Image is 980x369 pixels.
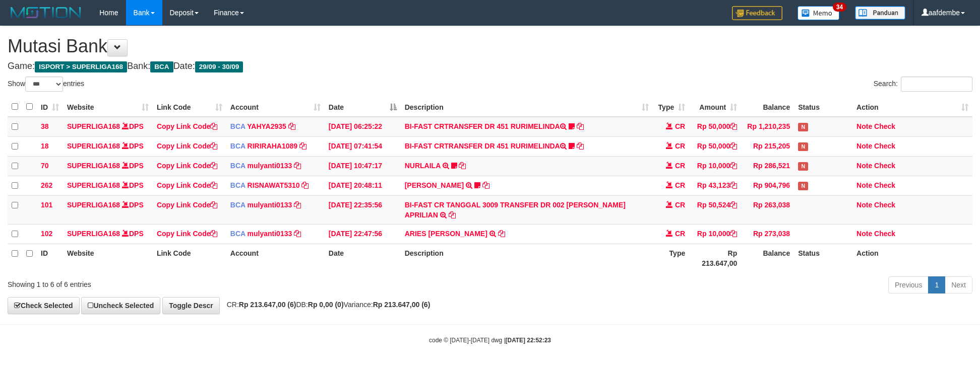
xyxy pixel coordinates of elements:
[25,77,63,92] select: Showentries
[195,61,243,72] span: 29/09 - 30/09
[405,230,487,238] a: ARIES [PERSON_NAME]
[41,201,52,209] span: 101
[8,275,401,289] div: Showing 1 to 6 of 6 entries
[294,201,301,209] a: Copy mulyanti0133 to clipboard
[325,224,401,244] td: [DATE] 22:47:56
[689,195,741,224] td: Rp 50,524
[226,97,325,117] th: Account: activate to sort column ascending
[230,181,246,189] span: BCA
[459,162,466,170] a: Copy NURLAILA to clipboard
[150,61,173,72] span: BCA
[449,211,456,219] a: Copy BI-FAST CR TANGGAL 3009 TRANSFER DR 002 NIZAR APRILIAN to clipboard
[325,117,401,137] td: [DATE] 06:25:22
[741,224,794,244] td: Rp 273,038
[689,117,741,137] td: Rp 50,000
[675,181,685,189] span: CR
[741,117,794,137] td: Rp 1,210,235
[741,195,794,224] td: Rp 263,038
[8,36,972,56] h1: Mutasi Bank
[856,142,872,150] a: Note
[874,77,972,92] label: Search:
[675,122,685,130] span: CR
[230,142,246,150] span: BCA
[730,122,737,130] a: Copy Rp 50,000 to clipboard
[653,97,689,117] th: Type: activate to sort column ascending
[294,162,301,170] a: Copy mulyanti0133 to clipboard
[798,6,840,20] img: Button%20Memo.svg
[401,244,653,272] th: Description
[429,337,551,344] small: code © [DATE]-[DATE] dwg |
[63,97,153,117] th: Website: activate to sort column ascending
[81,297,160,314] a: Uncheck Selected
[945,276,972,293] a: Next
[63,176,153,195] td: DPS
[741,136,794,156] td: Rp 215,205
[8,77,84,92] label: Show entries
[730,201,737,209] a: Copy Rp 50,524 to clipboard
[798,123,808,131] span: Has Note
[833,3,846,12] span: 34
[498,230,505,238] a: Copy ARIES FIRMAN to clipboard
[689,224,741,244] td: Rp 10,000
[730,181,737,189] a: Copy Rp 43,123 to clipboard
[401,97,653,117] th: Description: activate to sort column ascending
[248,142,298,150] a: RIRIRAHA1089
[67,142,120,150] a: SUPERLIGA168
[230,122,246,130] span: BCA
[741,244,794,272] th: Balance
[874,122,895,130] a: Check
[689,97,741,117] th: Amount: activate to sort column ascending
[308,301,344,309] strong: Rp 0,00 (0)
[248,230,292,238] a: mulyanti0133
[888,276,929,293] a: Previous
[63,195,153,224] td: DPS
[874,230,895,238] a: Check
[794,97,852,117] th: Status
[653,244,689,272] th: Type
[732,6,782,20] img: Feedback.jpg
[67,230,120,238] a: SUPERLIGA168
[675,201,685,209] span: CR
[325,244,401,272] th: Date
[248,162,292,170] a: mulyanti0133
[405,181,464,189] a: [PERSON_NAME]
[798,142,808,151] span: Has Note
[401,117,653,137] td: BI-FAST CRTRANSFER DR 451 RURIMELINDA
[794,244,852,272] th: Status
[325,156,401,176] td: [DATE] 10:47:17
[63,136,153,156] td: DPS
[162,297,220,314] a: Toggle Descr
[301,181,309,189] a: Copy RISNAWAT5310 to clipboard
[482,181,489,189] a: Copy YOSI EFENDI to clipboard
[8,297,80,314] a: Check Selected
[798,162,808,171] span: Has Note
[741,156,794,176] td: Rp 286,521
[689,156,741,176] td: Rp 10,000
[577,142,584,150] a: Copy BI-FAST CRTRANSFER DR 451 RURIMELINDA to clipboard
[299,142,307,150] a: Copy RIRIRAHA1089 to clipboard
[157,162,218,170] a: Copy Link Code
[63,224,153,244] td: DPS
[157,201,218,209] a: Copy Link Code
[157,230,218,238] a: Copy Link Code
[874,162,895,170] a: Check
[37,244,63,272] th: ID
[730,230,737,238] a: Copy Rp 10,000 to clipboard
[248,201,292,209] a: mulyanti0133
[373,301,431,309] strong: Rp 213.647,00 (6)
[157,122,218,130] a: Copy Link Code
[230,162,246,170] span: BCA
[325,97,401,117] th: Date: activate to sort column descending
[798,182,808,190] span: Has Note
[8,61,972,71] h4: Game: Bank: Date:
[41,122,49,130] span: 38
[855,6,905,20] img: panduan.png
[247,122,286,130] a: YAHYA2935
[230,201,246,209] span: BCA
[63,156,153,176] td: DPS
[856,122,872,130] a: Note
[157,142,218,150] a: Copy Link Code
[288,122,295,130] a: Copy YAHYA2935 to clipboard
[874,142,895,150] a: Check
[689,176,741,195] td: Rp 43,123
